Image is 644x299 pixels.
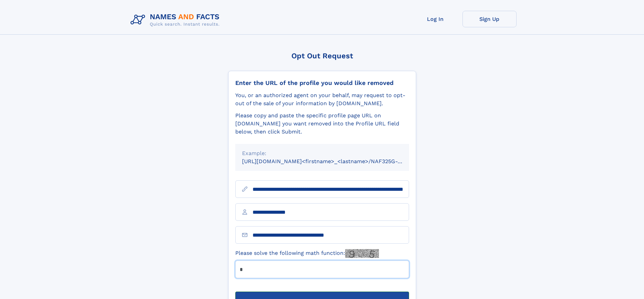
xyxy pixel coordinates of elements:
[462,11,517,27] a: Sign Up
[408,11,462,27] a: Log In
[128,11,225,29] img: Logo Names and Facts
[228,52,416,60] div: Opt Out Request
[235,79,409,87] div: Enter the URL of the profile you would like removed
[235,249,379,258] label: Please solve the following math function:
[242,158,422,165] small: [URL][DOMAIN_NAME]<firstname>_<lastname>/NAF325G-xxxxxxxx
[235,112,409,136] div: Please copy and paste the specific profile page URL on [DOMAIN_NAME] you want removed into the Pr...
[235,91,409,108] div: You, or an authorized agent on your behalf, may request to opt-out of the sale of your informatio...
[242,149,402,157] div: Example:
